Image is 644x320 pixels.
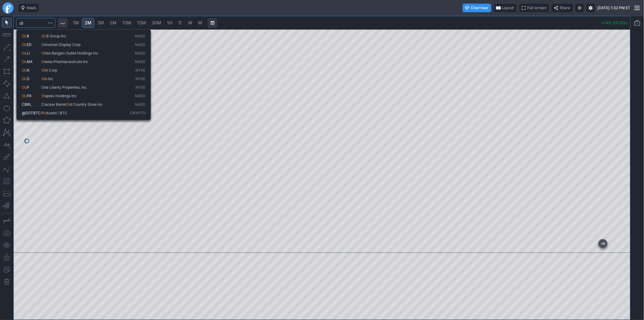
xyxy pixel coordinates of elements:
[27,76,29,81] span: O
[122,20,131,25] span: 10M
[552,4,573,12] button: Share
[587,4,595,12] button: Settings
[22,85,27,89] span: OL
[2,176,12,186] button: Fibonacci retracements
[560,5,570,11] span: Share
[94,18,107,28] a: 3M
[149,18,164,28] a: 30M
[135,93,145,99] span: NASD
[2,30,12,40] button: Measure
[2,67,12,76] button: Rectangle
[188,20,192,25] span: W
[18,4,39,12] button: Ideas
[135,34,145,39] span: NASD
[70,102,103,107] span: d Country Store Inc
[41,51,45,55] span: Ol
[22,68,27,72] span: OL
[22,51,27,55] span: OL
[41,34,46,38] span: OL
[185,18,195,28] a: W
[73,20,79,25] span: 1M
[2,152,12,162] button: Brush
[175,18,185,28] a: D
[22,42,27,47] span: OL
[85,20,91,25] span: 2M
[22,76,27,81] span: OL
[2,201,12,211] button: Anchored VWAP
[576,4,584,12] button: Toggle light mode
[41,111,44,115] span: P
[110,20,117,25] span: 5M
[41,102,66,107] span: Cracker Barrel
[27,85,29,89] span: P
[70,18,82,28] a: 1M
[135,102,145,107] span: NASD
[27,42,31,47] span: ED
[41,76,45,81] span: Ol
[494,4,517,12] button: Layout
[46,18,55,28] button: Search
[599,239,607,248] button: Jump to the most recent bar
[22,93,27,98] span: OL
[82,18,94,28] a: 2M
[135,85,145,90] span: NYSE
[22,34,27,38] span: OL
[27,51,30,55] span: LI
[41,59,45,64] span: Ol
[27,93,31,98] span: PX
[45,68,57,72] span: in Corp
[130,111,145,116] span: Crypto
[598,5,631,11] span: [DATE] 1:32 PM ET
[527,5,546,11] span: Full screen
[601,21,628,25] p: +1.43 (25.22%)
[2,253,12,262] button: Lock drawings
[632,18,642,28] button: Portfolio watchlist
[463,4,491,12] button: Chart tour
[2,189,12,198] button: Position
[2,103,12,113] button: Ellipse
[164,18,175,28] a: 1H
[2,42,12,52] button: Line
[135,42,145,47] span: NASD
[45,51,98,55] span: lies Bargain Outlet Holdings Inc
[45,59,88,64] span: ema Pharmaceuticals Inc
[502,5,514,11] span: Layout
[47,111,67,115] span: kadot / BTC
[58,18,68,28] button: Interval
[27,68,29,72] span: N
[22,59,27,64] span: OL
[44,111,47,115] span: ol
[41,85,87,89] span: One Liberty Properties, Inc
[2,240,12,250] button: Hide drawings
[66,102,70,107] span: Ol
[46,34,66,38] span: B Group Inc
[41,68,45,72] span: Ol
[135,51,145,56] span: NASD
[198,20,202,25] span: M
[152,20,161,25] span: 30M
[2,54,12,64] button: Arrow
[41,93,45,98] span: Ol
[2,140,12,150] button: Text
[2,79,12,89] button: Rotated rectangle
[2,216,12,226] button: Drawing mode: Single
[135,59,145,64] span: NASD
[27,59,32,64] span: MA
[195,18,205,28] a: M
[471,5,489,11] span: Chart tour
[2,91,12,101] button: Triangle
[179,20,182,25] span: D
[41,42,80,47] span: Universal Display Corp
[22,111,41,115] span: @DOTBTC
[137,20,146,25] span: 15M
[2,115,12,125] button: Polygon
[45,76,53,81] span: o Inc
[27,5,36,11] span: Ideas
[27,34,29,38] span: B
[2,265,12,275] button: Add note
[2,164,12,174] button: Elliott waves
[97,20,104,25] span: 3M
[16,29,151,120] div: Search
[120,18,134,28] a: 10M
[107,18,119,28] a: 5M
